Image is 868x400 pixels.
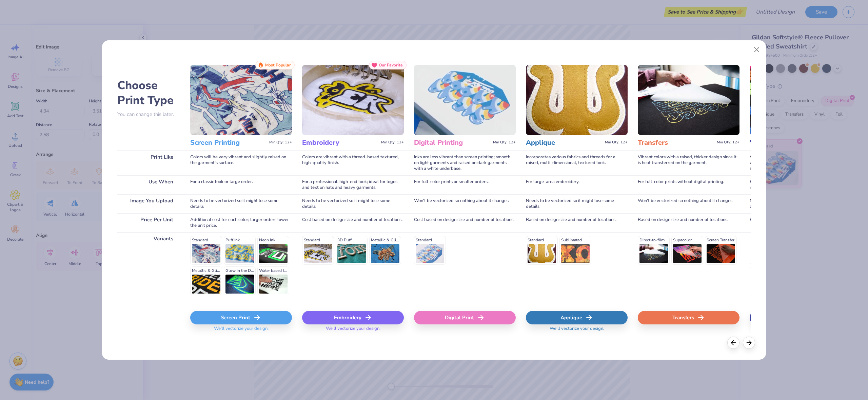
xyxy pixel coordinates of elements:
[547,326,607,336] span: We'll vectorize your design.
[750,194,851,213] div: Needs to be vectorized so it might lose some details
[381,140,404,145] span: Min Qty: 12+
[638,175,739,194] div: For full-color prints without digital printing.
[302,194,404,213] div: Needs to be vectorized so it might lose some details
[638,65,739,135] img: Transfers
[526,151,628,175] div: Incorporates various fabrics and threads for a raised, multi-dimensional, textured look.
[414,175,516,194] div: For full-color prints or smaller orders.
[117,112,180,117] p: You can change this later.
[526,175,628,194] div: For large-area embroidery.
[526,194,628,213] div: Needs to be vectorized so it might lose some details
[750,213,851,232] div: Based on design size and number of locations.
[190,151,292,175] div: Colors will be very vibrant and slightly raised on the garment's surface.
[414,65,516,135] img: Digital Printing
[414,151,516,175] div: Inks are less vibrant than screen printing; smooth on light garments and raised on dark garments ...
[750,43,763,56] button: Close
[638,213,739,232] div: Based on design size and number of locations.
[117,194,180,213] div: Image You Upload
[211,326,271,336] span: We'll vectorize your design.
[302,213,404,232] div: Cost based on design size and number of locations.
[190,194,292,213] div: Needs to be vectorized so it might lose some details
[269,140,292,145] span: Min Qty: 12+
[190,311,292,324] div: Screen Print
[717,140,739,145] span: Min Qty: 12+
[638,151,739,175] div: Vibrant colors with a raised, thicker design since it is heat transferred on the garment.
[117,151,180,175] div: Print Like
[526,138,602,147] h3: Applique
[265,63,291,67] span: Most Popular
[750,138,826,147] h3: Vinyl
[638,311,739,324] div: Transfers
[414,213,516,232] div: Cost based on design size and number of locations.
[414,194,516,213] div: Won't be vectorized so nothing about it changes
[302,65,404,135] img: Embroidery
[117,213,180,232] div: Price Per Unit
[190,65,292,135] img: Screen Printing
[750,175,851,194] div: For adding personalized custom names and numbers.
[526,213,628,232] div: Based on design size and number of locations.
[526,311,628,324] div: Applique
[323,326,383,336] span: We'll vectorize your design.
[379,63,403,67] span: Our Favorite
[302,311,404,324] div: Embroidery
[190,213,292,232] div: Additional cost for each color; larger orders lower the unit price.
[750,311,851,324] div: Vinyl
[190,138,267,147] h3: Screen Printing
[605,140,628,145] span: Min Qty: 12+
[750,65,851,135] img: Vinyl
[117,232,180,299] div: Variants
[414,138,490,147] h3: Digital Printing
[526,65,628,135] img: Applique
[190,175,292,194] div: For a classic look or large order.
[414,311,516,324] div: Digital Print
[117,175,180,194] div: Use When
[117,78,180,108] h2: Choose Print Type
[493,140,516,145] span: Min Qty: 12+
[302,151,404,175] div: Colors are vibrant with a thread-based textured, high-quality finish.
[750,151,851,175] div: Vibrant colors with a smooth, slightly raised finish; vinyl prints have a consistent texture and ...
[638,138,714,147] h3: Transfers
[302,175,404,194] div: For a professional, high-end look; ideal for logos and text on hats and heavy garments.
[638,194,739,213] div: Won't be vectorized so nothing about it changes
[302,138,378,147] h3: Embroidery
